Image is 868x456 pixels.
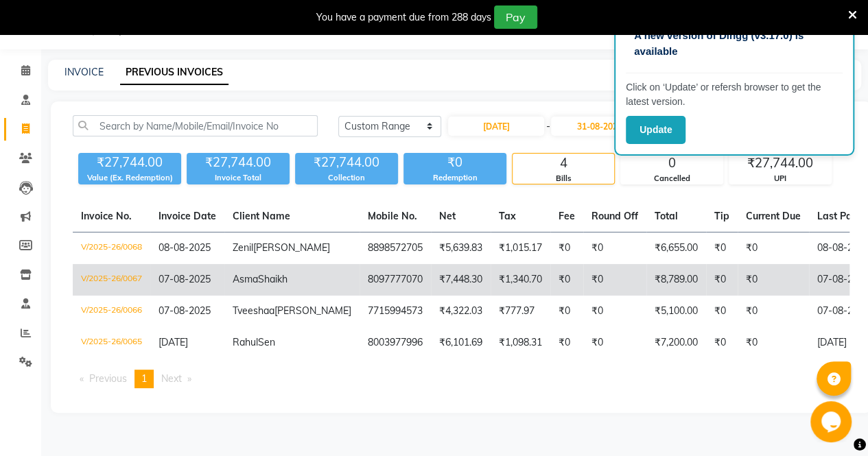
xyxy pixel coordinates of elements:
[550,264,583,296] td: ₹0
[360,296,431,327] td: 7715994573
[159,273,211,285] span: 07-08-2025
[655,210,678,222] span: Total
[431,264,491,296] td: ₹7,448.30
[499,210,516,222] span: Tax
[159,210,216,222] span: Invoice Date
[513,154,614,173] div: 4
[274,304,351,317] span: [PERSON_NAME]
[646,232,706,265] td: ₹6,655.00
[626,116,685,144] button: Update
[295,153,398,172] div: ₹27,744.00
[159,336,188,348] span: [DATE]
[513,173,614,184] div: Bills
[729,173,831,184] div: UPI
[233,210,290,222] span: Client Name
[161,372,182,385] span: Next
[431,327,491,359] td: ₹6,101.69
[73,327,150,359] td: V/2025-26/0065
[187,153,290,172] div: ₹27,744.00
[253,241,330,254] span: [PERSON_NAME]
[546,119,550,134] span: -
[360,232,431,265] td: 8898572705
[591,210,638,222] span: Round Off
[550,232,583,265] td: ₹0
[491,327,550,359] td: ₹1,098.31
[646,327,706,359] td: ₹7,200.00
[738,264,809,296] td: ₹0
[738,327,809,359] td: ₹0
[295,172,398,184] div: Collection
[258,336,275,348] span: Sen
[403,153,506,172] div: ₹0
[810,401,854,442] iframe: chat widget
[738,296,809,327] td: ₹0
[714,210,729,222] span: Tip
[583,232,646,265] td: ₹0
[431,296,491,327] td: ₹4,322.03
[360,264,431,296] td: 8097777070
[78,172,181,184] div: Value (Ex. Redemption)
[316,10,491,25] div: You have a payment due from 288 days
[431,232,491,265] td: ₹5,639.83
[621,154,723,173] div: 0
[621,173,723,184] div: Cancelled
[706,232,738,265] td: ₹0
[494,5,537,29] button: Pay
[583,264,646,296] td: ₹0
[258,273,288,285] span: Shaikh
[706,296,738,327] td: ₹0
[551,117,647,136] input: End Date
[439,210,456,222] span: Net
[448,117,544,136] input: Start Date
[729,154,831,173] div: ₹27,744.00
[233,336,258,348] span: Rahul
[187,172,290,184] div: Invoice Total
[360,327,431,359] td: 8003977996
[368,210,417,222] span: Mobile No.
[73,296,150,327] td: V/2025-26/0066
[491,296,550,327] td: ₹777.97
[159,304,211,317] span: 07-08-2025
[559,210,575,222] span: Fee
[550,296,583,327] td: ₹0
[64,66,104,78] a: INVOICE
[73,370,849,388] nav: Pagination
[233,273,258,285] span: Asma
[746,210,801,222] span: Current Due
[738,232,809,265] td: ₹0
[159,241,211,254] span: 08-08-2025
[73,232,150,265] td: V/2025-26/0068
[646,296,706,327] td: ₹5,100.00
[141,372,147,385] span: 1
[626,80,843,109] p: Click on ‘Update’ or refersh browser to get the latest version.
[634,28,834,59] p: A new version of Dingg (v3.17.0) is available
[78,153,181,172] div: ₹27,744.00
[233,304,274,317] span: Tveeshaa
[233,241,253,254] span: Zenil
[583,327,646,359] td: ₹0
[89,372,127,385] span: Previous
[81,210,132,222] span: Invoice No.
[120,60,228,85] a: PREVIOUS INVOICES
[73,115,318,136] input: Search by Name/Mobile/Email/Invoice No
[491,264,550,296] td: ₹1,340.70
[403,172,506,184] div: Redemption
[73,264,150,296] td: V/2025-26/0067
[646,264,706,296] td: ₹8,789.00
[550,327,583,359] td: ₹0
[706,264,738,296] td: ₹0
[583,296,646,327] td: ₹0
[706,327,738,359] td: ₹0
[491,232,550,265] td: ₹1,015.17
